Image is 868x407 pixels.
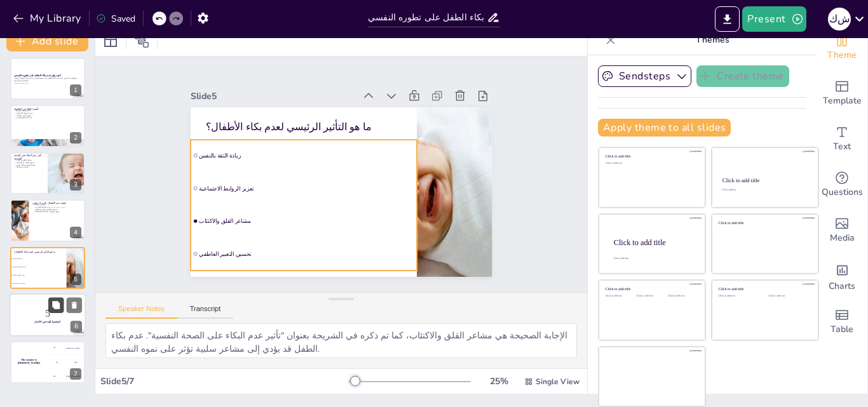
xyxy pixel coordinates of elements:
[722,177,807,183] div: Click to add title
[70,132,81,143] div: 2
[67,297,82,312] button: Delete Slide
[817,70,867,116] div: Add ready made slides
[48,356,85,370] div: 200
[830,231,855,245] span: Media
[14,107,81,110] p: أهمية البكاء في الطفولة
[70,227,81,238] div: 4
[14,154,44,161] p: تأثير عدم البكاء على الصحة النفسية
[715,6,740,32] button: Export to PowerPoint
[199,251,414,257] span: تحسين التعبير العاطفي
[368,8,487,27] input: Insert title
[637,295,665,298] div: Click to add text
[14,166,44,169] p: علامات عدم البكاء
[598,119,731,137] button: Apply theme to all slides
[12,266,65,268] span: تعزيز الروابط الاجتماعية
[614,237,695,246] div: Click to add title
[606,154,696,159] div: Click to add title
[822,185,863,199] span: Questions
[827,48,857,62] span: Theme
[10,58,85,100] div: 1
[823,94,862,108] span: Template
[598,65,691,87] button: Sendsteps
[14,77,81,82] p: ستتناول هذه العرض تأثير عدم بكاء الأطفال على نموهم النفسي، بما في ذلك العوامل النفسية والاجتماعية...
[66,376,79,378] div: [PERSON_NAME]
[48,297,64,312] button: Duplicate Slide
[12,258,65,260] span: زيادة الثقة بالنفس
[719,220,810,225] div: Click to add title
[829,279,855,293] span: Charts
[48,370,85,384] div: 300
[10,341,85,383] div: 7
[32,208,81,211] p: استخدام الألعاب للتعبير العاطفي
[71,321,82,332] div: 6
[32,201,81,205] p: كيفية دعم الأطفال الذين لا يبكون
[14,116,81,119] p: تأثير على النمو النفسي
[828,6,851,32] button: ش ك
[32,211,81,213] p: تطوير المهارات النفسية والاجتماعية
[14,161,44,164] p: صعوبة التعبير عن المشاعر
[10,105,85,147] div: 2
[606,295,634,298] div: Click to add text
[722,189,806,192] div: Click to add text
[70,84,81,96] div: 1
[14,112,81,114] p: تعزيز الروابط الاجتماعية
[14,74,61,77] strong: كيف يؤثر عدم بكاء الطفل على تطوره النفسي
[177,305,234,319] button: Transcript
[621,25,804,55] p: Themes
[817,208,867,253] div: Add images, graphics, shapes or video
[14,82,81,84] p: Generated with [URL]
[70,179,81,190] div: 3
[100,30,121,51] div: Layout
[10,247,85,289] div: 5
[668,295,696,298] div: Click to add text
[74,361,77,363] div: Jaap
[14,114,81,117] p: شعور بالأمان والانتماء
[32,204,81,206] p: بيئة آمنة وداعمة
[10,152,85,194] div: 3
[105,305,177,319] button: Speaker Notes
[536,377,580,387] span: Single View
[10,8,86,29] button: My Library
[96,13,135,25] div: Saved
[12,283,65,284] span: تحسين التعبير العاطفي
[14,159,44,162] p: مشاعر القلق والاكتئاب
[199,152,414,159] span: زيادة الثقة بالنفس
[768,295,808,298] div: Click to add text
[606,162,696,165] div: Click to add text
[831,323,853,337] span: Table
[817,116,867,162] div: Add text boxes
[14,250,63,253] p: ما هو التأثير الرئيسي لعدم بكاء الأطفال؟
[14,109,81,112] p: البكاء وسيلة للتواصل
[719,295,759,298] div: Click to add text
[828,8,851,30] div: ش ك
[191,90,355,102] div: Slide 5
[12,274,65,276] span: مشاعر القلق والاكتئاب
[484,375,514,387] div: 25 %
[817,299,867,345] div: Add a table
[199,185,414,192] span: تعزيز الروابط الاجتماعية
[696,65,789,87] button: Create theme
[34,321,61,323] strong: استعدوا للبدء في الاختبار!
[48,341,85,355] div: 100
[10,199,85,241] div: 4
[105,323,577,358] textarea: الإجابة الصحيحة هي مشاعر القلق والاكتئاب، كما تم ذكره في الشريحة بعنوان "تأثير عدم البكاء على الص...
[6,31,88,51] button: Add slide
[134,33,149,48] span: Position
[606,287,696,291] div: Click to add title
[70,368,81,380] div: 7
[205,119,402,133] p: ما هو التأثير الرئيسي لعدم بكاء الأطفال؟
[10,359,48,365] h4: The winner is [PERSON_NAME]
[614,257,694,260] div: Click to add body
[742,6,806,32] button: Present
[100,375,349,387] div: Slide 5 / 7
[817,25,867,70] div: Change the overall theme
[817,253,867,299] div: Add charts and graphs
[719,287,810,291] div: Click to add title
[14,164,44,166] p: خطر الإصابة بمشاكل نفسية
[833,140,851,154] span: Text
[32,206,81,209] p: تشجيع التعبير عن [DEMOGRAPHIC_DATA]
[817,162,867,208] div: Get real-time input from your audience
[13,307,82,321] p: 5
[199,218,414,224] span: مشاعر القلق والاكتئاب
[10,293,86,337] div: 6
